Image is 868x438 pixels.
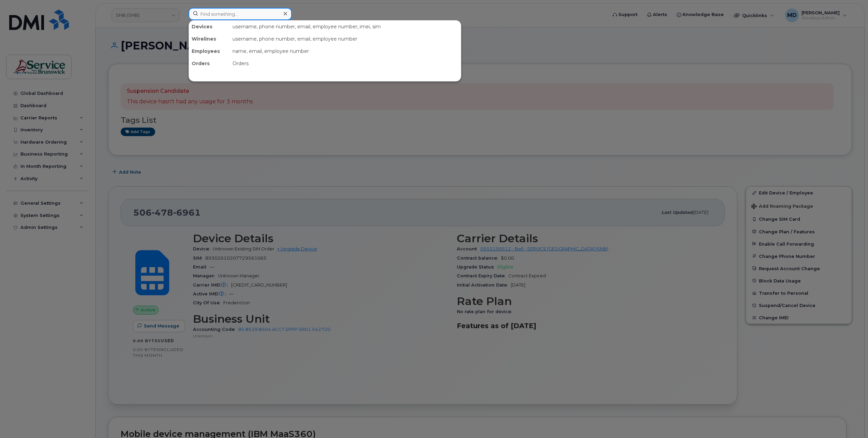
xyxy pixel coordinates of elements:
div: username, phone number, email, employee number [230,33,461,45]
div: Devices [189,20,230,33]
div: username, phone number, email, employee number, imei, sim [230,20,461,33]
div: Wirelines [189,33,230,45]
div: Orders [189,57,230,70]
div: name, email, employee number [230,45,461,57]
div: Employees [189,45,230,57]
div: Orders [230,57,461,70]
